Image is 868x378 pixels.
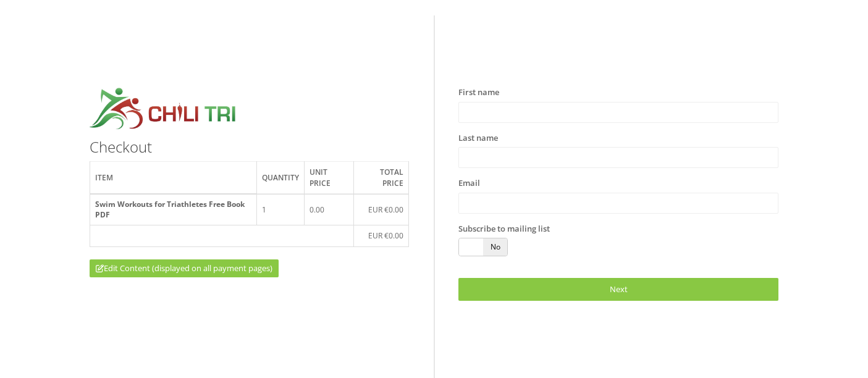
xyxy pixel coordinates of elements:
th: Item [90,162,256,194]
td: EUR €0.00 [354,194,409,225]
th: Swim Workouts for Triathletes Free Book PDF [90,194,256,225]
img: croppedchilitri.jpg [90,86,237,133]
span: No [483,238,507,256]
label: Last name [458,132,498,145]
label: Email [458,177,480,190]
label: First name [458,86,499,99]
td: EUR €0.00 [354,225,409,246]
td: 1 [256,194,304,225]
th: Quantity [256,162,304,194]
label: Subscribe to mailing list [458,223,550,235]
th: Unit price [304,162,354,194]
a: Edit Content (displayed on all payment pages) [90,259,279,278]
h3: Checkout [90,139,410,155]
td: 0.00 [304,194,354,225]
th: Total price [354,162,409,194]
a: Next [458,278,778,301]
